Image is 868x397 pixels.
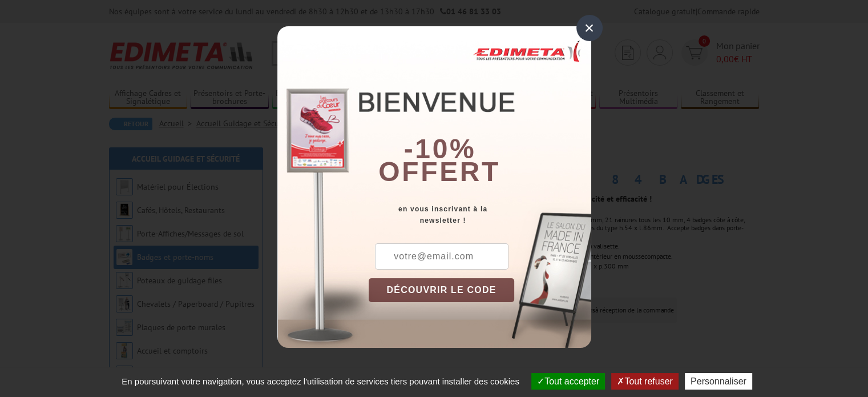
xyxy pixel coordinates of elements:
font: offert [378,157,500,187]
b: -10% [404,134,476,164]
div: en vous inscrivant à la newsletter ! [369,203,591,226]
button: Personnaliser (fenêtre modale) [685,373,752,390]
button: Tout accepter [531,373,605,390]
button: Tout refuser [611,373,678,390]
input: votre@email.com [375,243,508,270]
button: DÉCOUVRIR LE CODE [369,278,515,302]
span: En poursuivant votre navigation, vous acceptez l'utilisation de services tiers pouvant installer ... [116,376,525,386]
div: × [576,15,603,41]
